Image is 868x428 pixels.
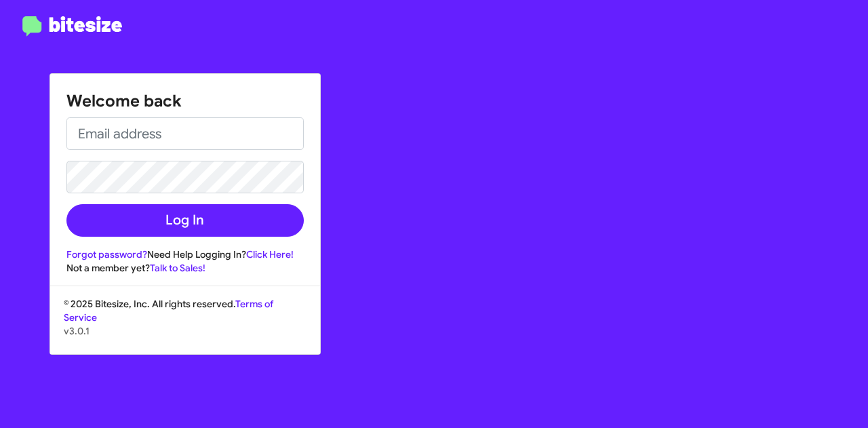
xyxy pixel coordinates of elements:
[50,297,320,354] div: © 2025 Bitesize, Inc. All rights reserved.
[246,248,294,260] a: Click Here!
[66,204,304,237] button: Log In
[66,90,304,112] h1: Welcome back
[64,324,307,338] p: v3.0.1
[150,262,205,274] a: Talk to Sales!
[66,248,304,261] div: Need Help Logging In?
[66,261,304,275] div: Not a member yet?
[66,117,304,150] input: Email address
[64,298,273,324] a: Terms of Service
[66,248,147,260] a: Forgot password?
